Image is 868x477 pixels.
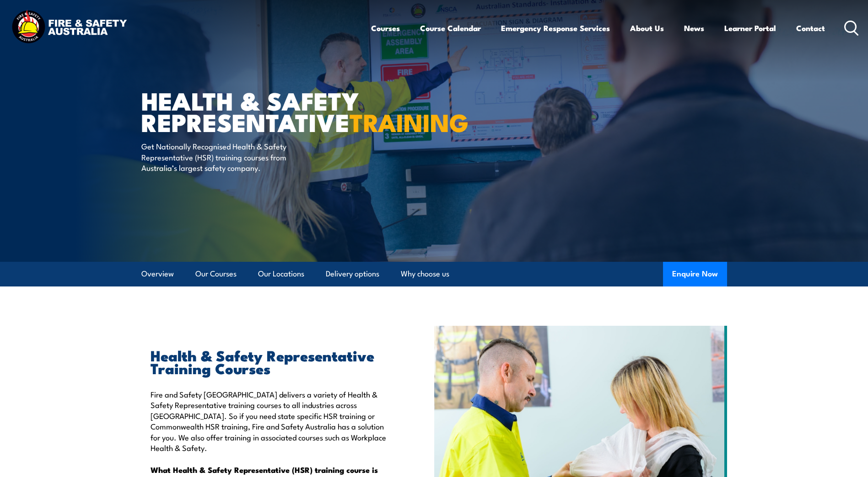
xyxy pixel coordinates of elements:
[141,141,308,173] p: Get Nationally Recognised Health & Safety Representative (HSR) training courses from Australia’s ...
[326,262,379,286] a: Delivery options
[151,349,392,374] h2: Health & Safety Representative Training Courses
[141,262,174,286] a: Overview
[371,16,400,40] a: Courses
[663,262,727,286] button: Enquire Now
[151,389,392,453] p: Fire and Safety [GEOGRAPHIC_DATA] delivers a variety of Health & Safety Representative training c...
[630,16,664,40] a: About Us
[141,90,367,132] h1: Health & Safety Representative
[350,102,469,140] strong: TRAINING
[501,16,610,40] a: Emergency Response Services
[796,16,825,40] a: Contact
[724,16,776,40] a: Learner Portal
[258,262,304,286] a: Our Locations
[420,16,481,40] a: Course Calendar
[195,262,237,286] a: Our Courses
[684,16,704,40] a: News
[401,262,449,286] a: Why choose us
